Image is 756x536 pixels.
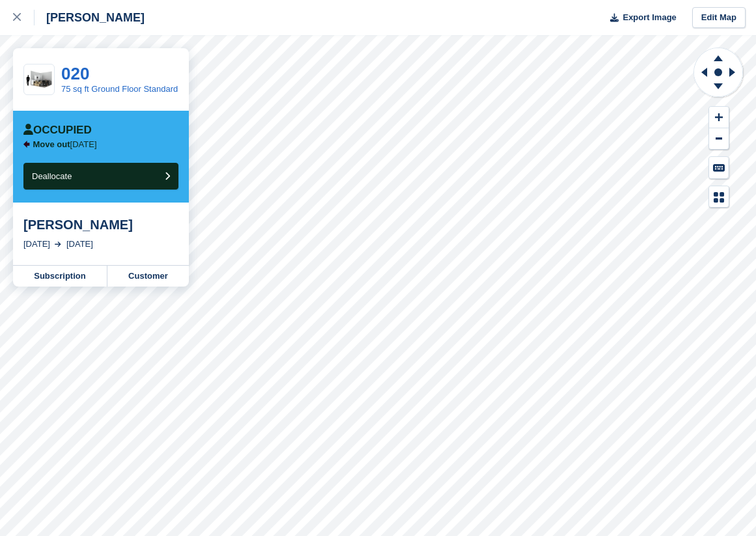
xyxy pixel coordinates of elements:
button: Map Legend [709,186,729,208]
a: 020 [61,64,89,83]
img: arrow-right-light-icn-cde0832a797a2874e46488d9cf13f60e5c3a73dbe684e267c42b8395dfbc2abf.svg [55,242,61,247]
div: [DATE] [66,238,93,251]
img: arrow-left-icn-90495f2de72eb5bd0bd1c3c35deca35cc13f817d75bef06ecd7c0b315636ce7e.svg [23,141,30,148]
button: Zoom Out [709,128,729,150]
button: Keyboard Shortcuts [709,157,729,178]
div: [PERSON_NAME] [35,10,145,25]
div: [DATE] [23,238,50,251]
button: Export Image [602,7,677,29]
span: Deallocate [32,171,72,181]
a: Customer [107,266,189,287]
div: Occupied [23,124,92,137]
div: [PERSON_NAME] [23,217,178,233]
img: 75-sqft-unit.jpg [24,68,54,91]
button: Zoom In [709,107,729,128]
p: [DATE] [33,139,97,150]
span: Move out [33,139,70,149]
a: Edit Map [692,7,746,29]
a: Subscription [13,266,107,287]
a: 75 sq ft Ground Floor Standard [61,84,178,94]
button: Deallocate [23,163,178,190]
span: Export Image [623,11,676,24]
